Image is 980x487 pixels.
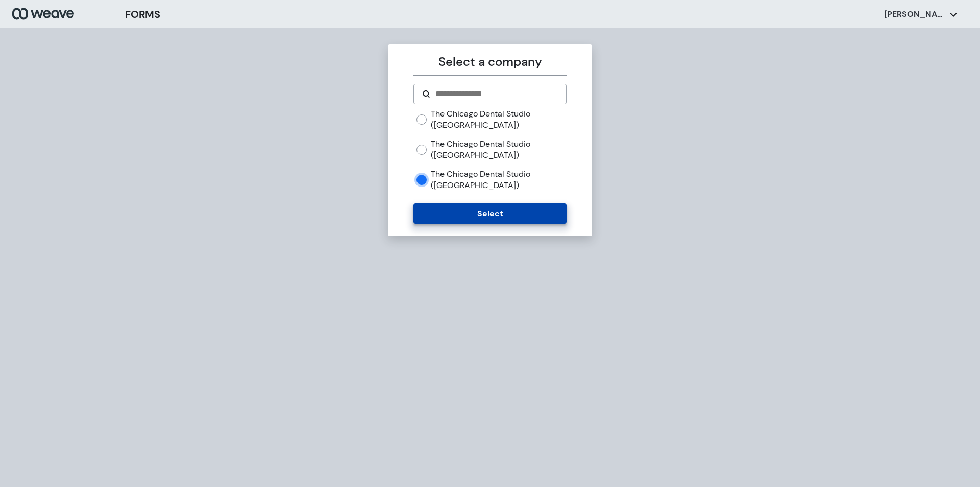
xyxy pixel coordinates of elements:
p: Select a company [413,53,566,71]
h3: FORMS [125,7,160,22]
button: Select [413,203,566,224]
input: Search [434,88,557,100]
p: [PERSON_NAME] [884,9,945,20]
label: The Chicago Dental Studio ([GEOGRAPHIC_DATA]) [431,169,566,191]
label: The Chicago Dental Studio ([GEOGRAPHIC_DATA]) [431,138,566,160]
label: The Chicago Dental Studio ([GEOGRAPHIC_DATA]) [431,108,566,130]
